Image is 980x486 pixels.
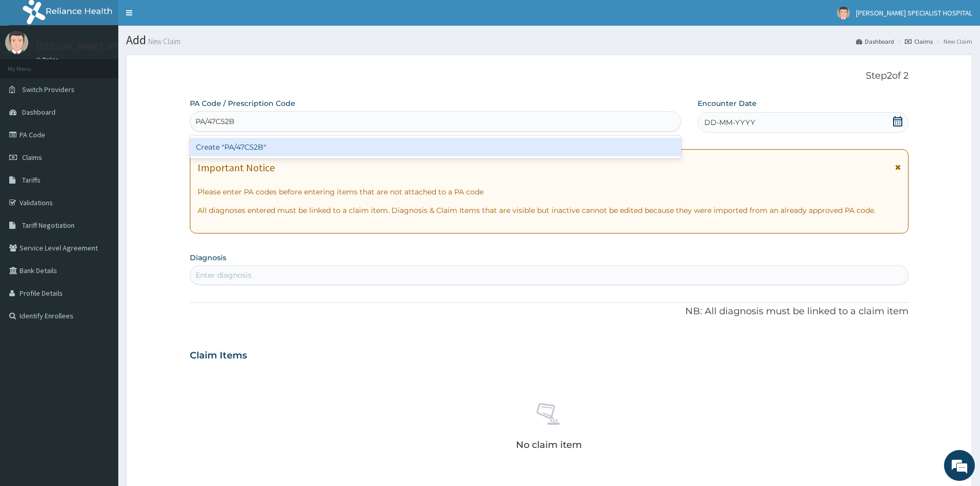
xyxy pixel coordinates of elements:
small: New Claim [146,38,181,45]
a: Dashboard [856,37,894,46]
span: Dashboard [22,107,56,117]
h1: Add [126,33,972,47]
span: Tariff Negotiation [22,221,75,230]
span: Tariffs [22,175,41,185]
label: Diagnosis [190,253,226,263]
p: Please enter PA codes before entering items that are not attached to a PA code [198,187,901,197]
p: NB: All diagnosis must be linked to a claim item [190,305,908,318]
img: User Image [837,7,850,20]
a: Claims [905,37,933,46]
div: Chat with us now [54,58,173,71]
label: Encounter Date [698,98,757,109]
p: [PERSON_NAME] SPECIALIST HOSPITAL [36,42,193,51]
span: DD-MM-YYYY [704,117,755,128]
p: All diagnoses entered must be linked to a claim item. Diagnosis & Claim Items that are visible bu... [198,205,901,215]
span: [PERSON_NAME] SPECIALIST HOSPITAL [856,8,972,17]
p: Step 2 of 2 [190,70,908,82]
p: No claim item [516,440,582,450]
h3: Claim Items [190,350,247,362]
div: Minimize live chat window [169,5,193,30]
label: PA Code / Prescription Code [190,98,295,109]
span: Claims [22,153,42,162]
span: Switch Providers [22,85,75,94]
span: We're online! [60,130,142,233]
a: Online [36,56,61,63]
h1: Important Notice [198,162,275,173]
div: Enter diagnosis [195,270,252,280]
img: User Image [5,31,28,54]
div: Create "PA/47C52B" [190,138,681,156]
img: d_794563401_company_1708531726252_794563401 [19,51,42,77]
li: New Claim [934,37,972,46]
textarea: Type your message and hit 'Enter' [5,281,196,317]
